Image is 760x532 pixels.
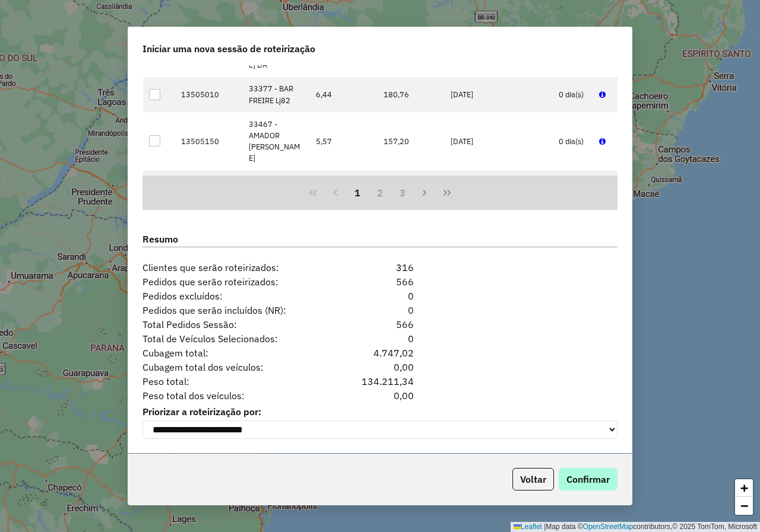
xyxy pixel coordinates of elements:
td: 2 pedidos [175,170,243,217]
div: 316 [339,260,420,275]
label: Priorizar a roteirização por: [142,404,617,419]
td: 6,44 [310,77,378,112]
span: Iniciar uma nova sessão de roteirização [142,42,315,56]
span: Pedidos que serão roteirizados: [135,275,339,289]
td: [DATE] [445,170,553,217]
td: 1 dia(s) [552,170,593,217]
span: Pedidos excluídos: [135,289,339,303]
td: 1.574,35 [377,170,445,217]
button: Voltar [512,468,554,490]
td: 33377 - BAR FREIRE Lj82 [242,77,310,112]
button: 2 [369,181,391,204]
div: 566 [339,275,420,289]
div: 0 [339,303,420,317]
span: Pedidos que serão incluídos (NR): [135,303,339,317]
button: 1 [346,181,369,204]
button: 3 [391,181,414,204]
td: [DATE] [445,112,553,170]
span: Total de Veículos Selecionados: [135,332,339,346]
span: | [544,523,546,531]
td: 33469 - ARMAZEM JAPAO LJ82 [242,170,310,217]
td: 157,20 [377,112,445,170]
a: Leaflet [514,523,542,531]
div: 0 [339,332,420,346]
span: Peso total: [135,374,339,388]
td: 0 dia(s) [552,77,593,112]
a: Zoom out [735,497,753,515]
td: 55,29 [310,170,378,217]
td: 5,57 [310,112,378,170]
div: Map data © contributors,© 2025 TomTom, Microsoft [511,522,760,532]
td: 33467 - AMADOR [PERSON_NAME] [242,112,310,170]
span: − [740,498,748,513]
td: 13505150 [175,112,243,170]
span: Cubagem total: [135,346,339,360]
label: Resumo [142,232,617,248]
div: 566 [339,317,420,332]
span: Clientes que serão roteirizados: [135,260,339,275]
div: 0 [339,289,420,303]
div: 0,00 [339,388,420,403]
td: 0 dia(s) [552,112,593,170]
span: + [740,480,748,495]
span: Cubagem total dos veículos: [135,360,339,374]
div: 0,00 [339,360,420,374]
td: 13505010 [175,77,243,112]
button: Next Page [414,181,436,204]
button: Confirmar [559,468,617,490]
td: 180,76 [377,77,445,112]
a: OpenStreetMap [583,523,634,531]
button: Last Page [436,181,458,204]
div: 134.211,34 [339,374,420,388]
td: [DATE] [445,77,553,112]
span: Total Pedidos Sessão: [135,317,339,332]
div: 4.747,02 [339,346,420,360]
span: Peso total dos veículos: [135,388,339,403]
a: Zoom in [735,479,753,497]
